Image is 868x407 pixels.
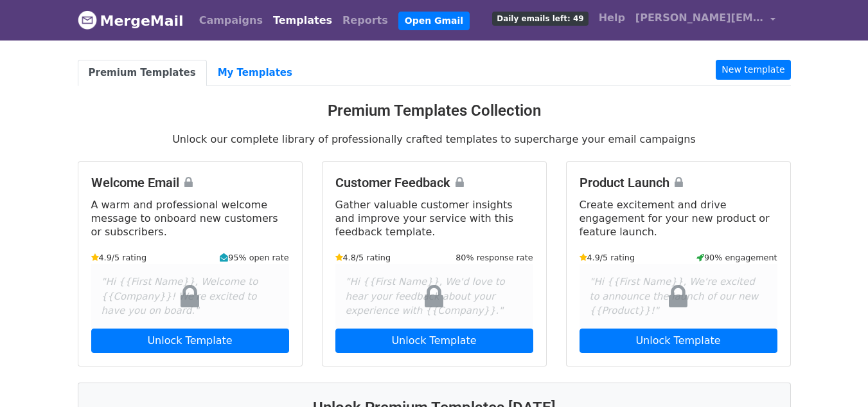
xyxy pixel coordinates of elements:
[91,264,289,329] div: "Hi {{First Name}}, Welcome to {{Company}}! We're excited to have you on board."
[594,5,630,31] a: Help
[78,60,207,86] a: Premium Templates
[91,329,289,353] a: Unlock Template
[456,251,533,264] small: 80% response rate
[78,102,791,120] h3: Premium Templates Collection
[335,175,533,190] h4: Customer Feedback
[335,264,533,329] div: "Hi {{First Name}}, We'd love to hear your feedback about your experience with {{Company}}."
[580,198,777,239] p: Create excitement and drive engagement for your new product or feature launch.
[207,60,303,86] a: My Templates
[91,251,147,264] small: 4.9/5 rating
[398,12,470,30] a: Open Gmail
[580,264,777,329] div: "Hi {{First Name}}, We're excited to announce the launch of our new {{Product}}!"
[78,7,184,34] a: MergeMail
[194,8,268,33] a: Campaigns
[78,132,791,146] p: Unlock our complete library of professionally crafted templates to supercharge your email campaigns
[630,5,781,35] a: [PERSON_NAME][EMAIL_ADDRESS][PERSON_NAME][DOMAIN_NAME]
[220,251,288,264] small: 95% open rate
[580,251,635,264] small: 4.9/5 rating
[91,175,289,190] h4: Welcome Email
[716,60,790,80] a: New template
[91,198,289,239] p: A warm and professional welcome message to onboard new customers or subscribers.
[487,5,593,31] a: Daily emails left: 49
[337,8,393,33] a: Reports
[580,175,777,190] h4: Product Launch
[580,329,777,353] a: Unlock Template
[696,251,777,264] small: 90% engagement
[335,198,533,239] p: Gather valuable customer insights and improve your service with this feedback template.
[492,12,588,26] span: Daily emails left: 49
[335,251,391,264] small: 4.8/5 rating
[335,329,533,353] a: Unlock Template
[268,8,337,33] a: Templates
[635,10,764,26] span: [PERSON_NAME][EMAIL_ADDRESS][PERSON_NAME][DOMAIN_NAME]
[78,10,97,30] img: MergeMail logo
